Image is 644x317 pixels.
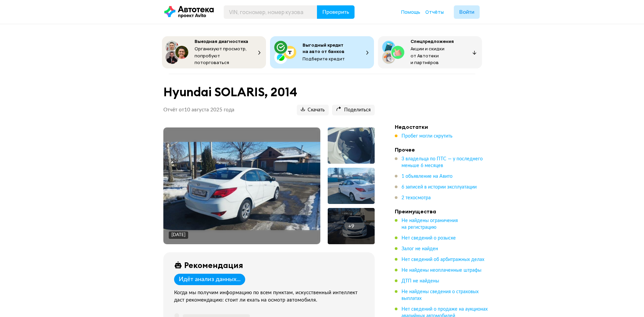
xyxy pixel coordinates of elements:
h4: Недостатки [395,123,489,130]
div: Идёт анализ данных... [179,276,240,283]
h1: Hyundai SOLARIS, 2014 [163,85,375,99]
span: 2 техосмотра [401,196,431,200]
div: + 9 [348,223,354,229]
span: Войти [459,9,474,15]
span: Выездная диагностика [195,38,248,44]
a: Помощь [401,9,420,15]
span: Не найдены сведения о страховых выплатах [401,289,479,301]
button: Проверить [317,5,355,19]
span: 6 записей в истории эксплуатации [401,185,477,190]
h4: Прочее [395,146,489,153]
button: Поделиться [332,105,375,115]
button: Войти [454,5,480,19]
span: Акции и скидки от Автотеки и партнёров [411,46,444,65]
span: Скачать [301,107,325,113]
h4: Преимущества [395,208,489,215]
span: Подберите кредит [303,56,345,62]
span: Нет сведений о розыске [401,236,456,241]
span: Не найдены неоплаченные штрафы [401,268,481,273]
a: Отчёты [425,9,444,15]
span: 3 владельца по ПТС — у последнего меньше 6 месяцев [401,157,483,168]
span: Выгодный кредит на авто от банков [303,42,344,54]
button: Скачать [297,105,329,115]
span: Проверить [322,9,349,15]
span: Спецпредложения [411,38,454,44]
span: Пробег могли скрутить [401,134,452,139]
button: СпецпредложенияАкции и скидки от Автотеки и партнёров [378,36,482,68]
div: Когда мы получим информацию по всем пунктам, искусственный интеллект даст рекомендацию: стоит ли ... [174,289,367,304]
div: Рекомендация [184,260,243,270]
img: Main car [163,142,320,230]
span: Залог не найден [401,247,438,251]
p: Отчёт от 10 августа 2025 года [163,107,234,113]
span: ДТП не найдены [401,279,439,283]
span: Поделиться [336,107,371,113]
span: 1 объявление на Авито [401,174,452,179]
span: Организуют просмотр, попробуют поторговаться [195,46,247,65]
span: Не найдены ограничения на регистрацию [401,218,458,230]
div: [DATE] [171,232,185,238]
input: VIN, госномер, номер кузова [224,5,317,19]
button: Выездная диагностикаОрганизуют просмотр, попробуют поторговаться [162,36,266,68]
span: Нет сведений об арбитражных делах [401,257,484,262]
button: Выгодный кредит на авто от банковПодберите кредит [270,36,374,68]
